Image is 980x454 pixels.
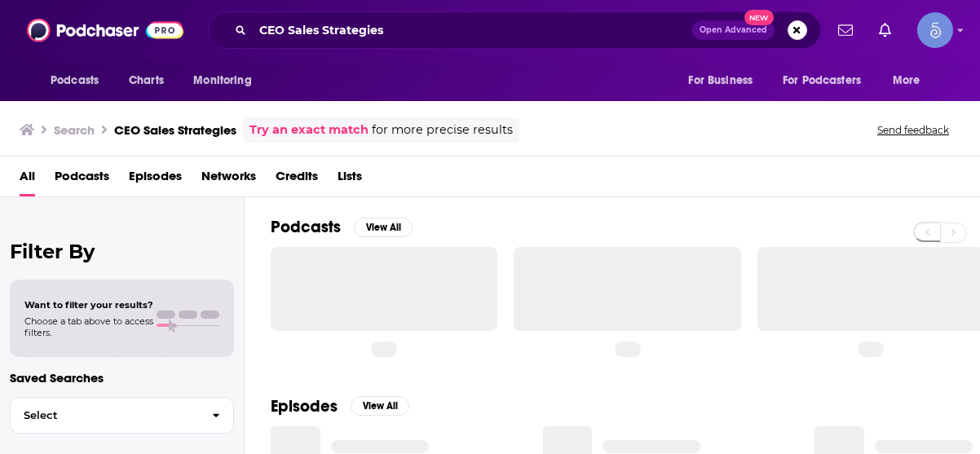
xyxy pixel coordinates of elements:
button: open menu [182,65,272,96]
h3: Search [54,122,95,138]
span: New [744,10,774,25]
a: Podcasts [55,163,109,196]
span: Select [11,410,199,421]
a: PodcastsView All [271,217,413,237]
h2: Filter By [10,240,234,263]
a: EpisodesView All [271,396,409,417]
span: Charts [129,69,164,92]
div: Search podcasts, credits, & more... [208,11,821,49]
span: For Podcasters [783,69,861,92]
span: Want to filter your results? [24,299,153,311]
span: For Business [688,69,753,92]
button: View All [351,396,409,416]
span: More [893,69,920,92]
button: open menu [772,65,885,96]
button: Open AdvancedNew [692,20,775,40]
a: Show notifications dropdown [832,16,859,44]
a: Episodes [129,163,182,196]
a: Charts [118,65,174,96]
h2: Podcasts [271,217,341,237]
span: Monitoring [193,69,251,92]
button: open menu [39,65,120,96]
span: Podcasts [51,69,99,92]
a: Lists [338,163,362,196]
button: open menu [881,65,941,96]
button: Select [10,397,234,434]
span: Choose a tab above to access filters. [24,315,153,338]
span: Open Advanced [700,26,767,34]
input: Search podcasts, credits, & more... [253,17,692,43]
span: for more precise results [372,121,513,139]
a: Try an exact match [249,121,369,139]
p: Saved Searches [10,370,234,386]
button: open menu [677,65,773,96]
img: User Profile [917,12,953,48]
button: Show profile menu [917,12,953,48]
a: Networks [201,163,256,196]
img: Podchaser - Follow, Share and Rate Podcasts [27,15,183,46]
h2: Episodes [271,396,338,417]
a: Credits [276,163,318,196]
button: View All [354,218,413,237]
span: Logged in as Spiral5-G1 [917,12,953,48]
a: All [20,163,35,196]
h3: CEO Sales Strategies [114,122,236,138]
a: Show notifications dropdown [872,16,898,44]
button: Send feedback [872,123,954,137]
